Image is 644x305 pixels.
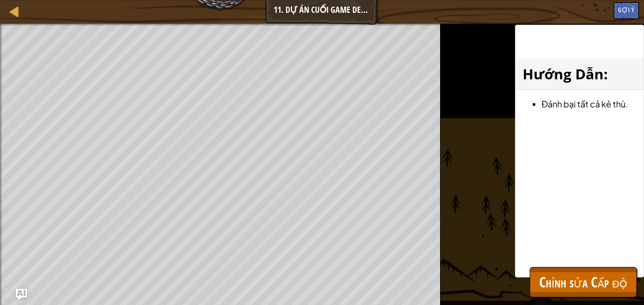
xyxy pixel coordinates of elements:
[523,63,636,85] h3: :
[542,97,636,111] li: Đánh bại tất cả kẻ thù.
[618,5,635,14] span: Gợi ý
[16,289,27,300] button: Ask AI
[523,64,604,84] span: Hướng Dẫn
[530,267,637,297] button: Chỉnh sửa Cấp độ
[539,272,627,292] span: Chỉnh sửa Cấp độ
